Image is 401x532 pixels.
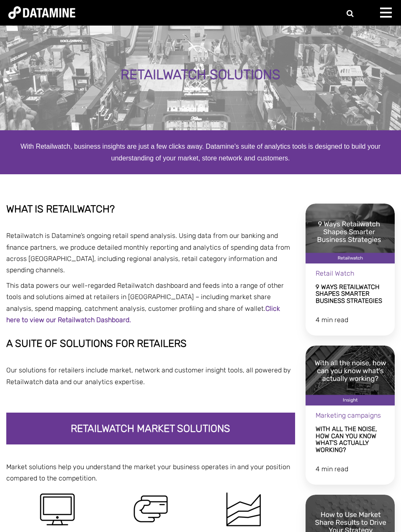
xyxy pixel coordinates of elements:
div: RETAILWATCH SOLUTIONS [51,67,350,83]
h2: Retailwatch Market Solutions [15,423,287,434]
span: With Retailwatch, business insights are just a few clicks away. Datamine's suite of analytics too... [21,143,380,161]
img: Credit Card [130,488,172,530]
strong: A suite of solutions for retailers [6,338,187,349]
img: Graph 7 [223,488,265,530]
img: IT [36,488,78,530]
p: Our solutions for retailers include market, network and customer insight tools, all powered by Re... [6,364,295,387]
p: Retailwatch is Datamine’s ongoing retail spend analysis. Using data from our banking and finance ... [6,230,295,276]
span: Marketing campaigns [316,411,381,419]
img: Datamine [8,6,75,19]
span: Retail Watch [316,269,354,277]
p: This data powers our well-regarded Retailwatch dashboard and feeds into a range of other tools an... [6,280,295,325]
a: Click here to view our Retailwatch Dashboard. [6,305,280,324]
h2: WHAT IS RETAILWATCH? [6,204,295,214]
p: Market solutions help you understand the market your business operates in and your position compa... [6,461,295,484]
